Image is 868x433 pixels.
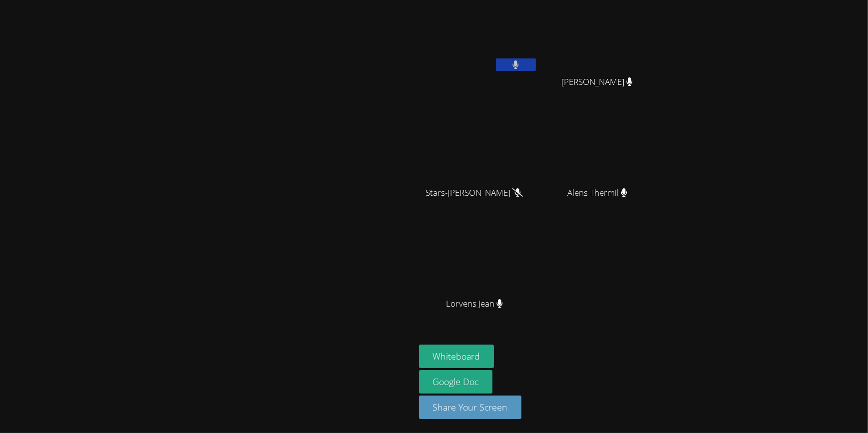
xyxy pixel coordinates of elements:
[426,186,523,200] span: Stars-[PERSON_NAME]
[419,370,493,394] a: Google Doc
[446,297,503,311] span: Lorvens Jean
[419,396,522,419] button: Share Your Screen
[561,75,633,89] span: [PERSON_NAME]
[567,186,627,200] span: Alens Thermil
[419,345,494,368] button: Whiteboard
